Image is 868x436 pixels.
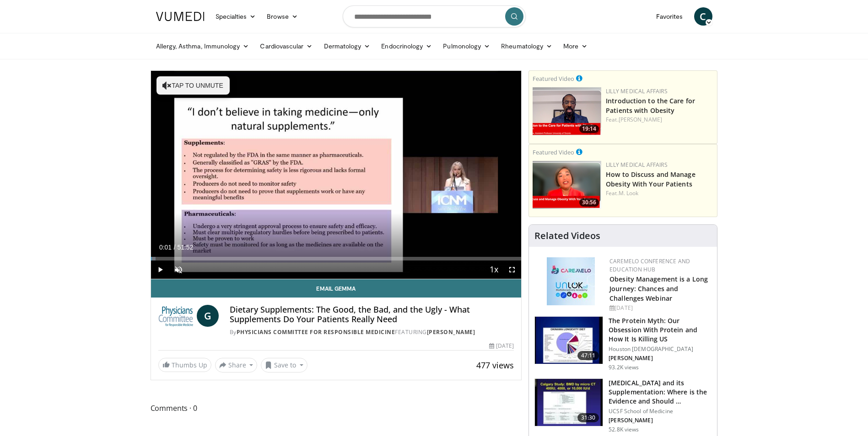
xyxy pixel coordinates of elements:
[533,148,574,156] small: Featured Video
[609,257,690,273] a: CaReMeLO Conference and Education Hub
[535,379,603,426] img: 4bb25b40-905e-443e-8e37-83f056f6e86e.150x105_q85_crop-smart_upscale.jpg
[606,189,713,197] div: Feat.
[174,244,176,251] span: /
[609,355,712,362] p: [PERSON_NAME]
[694,7,712,26] a: C
[156,76,230,95] button: Tap to unmute
[254,37,318,55] a: Cardiovascular
[151,261,169,279] button: Play
[210,7,262,26] a: Specialties
[535,317,603,364] img: b7b8b05e-5021-418b-a89a-60a270e7cf82.150x105_q85_crop-smart_upscale.jpg
[533,161,601,209] a: 30:56
[534,230,600,241] h4: Related Videos
[318,37,376,55] a: Dermatology
[579,198,599,207] span: 30:56
[151,402,522,414] span: Comments 0
[609,316,712,344] h3: The Protein Myth: Our Obsession With Protein and How It Is Killing US
[159,244,172,251] span: 0:01
[609,364,639,371] p: 93.2K views
[534,316,712,371] a: 47:11 The Protein Myth: Our Obsession With Protein and How It Is Killing US Houston [DEMOGRAPHIC_...
[177,244,193,251] span: 51:52
[230,328,514,336] div: By FEATURING
[609,304,710,312] div: [DATE]
[606,96,695,115] a: Introduction to the Care for Patients with Obesity
[151,71,522,279] video-js: Video Player
[651,7,689,26] a: Favorites
[156,12,205,21] img: VuMedi Logo
[579,125,599,133] span: 19:14
[485,261,503,279] button: Playback Rate
[577,351,599,360] span: 47:11
[496,37,558,55] a: Rheumatology
[609,275,708,303] a: Obesity Management is a Long Journey: Chances and Challenges Webinar
[169,261,188,279] button: Unmute
[197,305,219,327] a: G
[503,261,521,279] button: Fullscreen
[577,413,599,422] span: 31:30
[609,346,712,353] p: Houston [DEMOGRAPHIC_DATA]
[343,5,526,27] input: Search topics, interventions
[547,257,595,305] img: 45df64a9-a6de-482c-8a90-ada250f7980c.png.150x105_q85_autocrop_double_scale_upscale_version-0.2.jpg
[609,378,712,406] h3: [MEDICAL_DATA] and its Supplementation: Where is the Evidence and Should …
[437,37,496,55] a: Pulmonology
[609,408,712,415] p: UCSF School of Medicine
[261,358,307,372] button: Save to
[476,360,514,371] span: 477 views
[558,37,593,55] a: More
[533,87,601,135] a: 19:14
[158,358,211,372] a: Thumbs Up
[609,417,712,424] p: [PERSON_NAME]
[606,116,713,124] div: Feat.
[427,328,475,336] a: [PERSON_NAME]
[533,161,601,209] img: c98a6a29-1ea0-4bd5-8cf5-4d1e188984a7.png.150x105_q85_crop-smart_upscale.png
[237,328,395,336] a: Physicians Committee for Responsible Medicine
[151,257,522,261] div: Progress Bar
[606,87,668,95] a: Lilly Medical Affairs
[619,116,662,123] a: [PERSON_NAME]
[151,37,255,55] a: Allergy, Asthma, Immunology
[215,358,258,372] button: Share
[606,161,668,169] a: Lilly Medical Affairs
[151,279,522,298] a: Email Gemma
[533,87,601,135] img: acc2e291-ced4-4dd5-b17b-d06994da28f3.png.150x105_q85_crop-smart_upscale.png
[606,170,695,188] a: How to Discuss and Manage Obesity With Your Patients
[489,342,514,350] div: [DATE]
[619,189,639,197] a: M. Look
[609,426,639,433] p: 52.8K views
[534,378,712,433] a: 31:30 [MEDICAL_DATA] and its Supplementation: Where is the Evidence and Should … UCSF School of M...
[376,37,437,55] a: Endocrinology
[230,305,514,324] h4: Dietary Supplements: The Good, the Bad, and the Ugly - What Supplements Do Your Patients Really Need
[158,305,193,327] img: Physicians Committee for Responsible Medicine
[533,74,574,83] small: Featured Video
[261,7,303,26] a: Browse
